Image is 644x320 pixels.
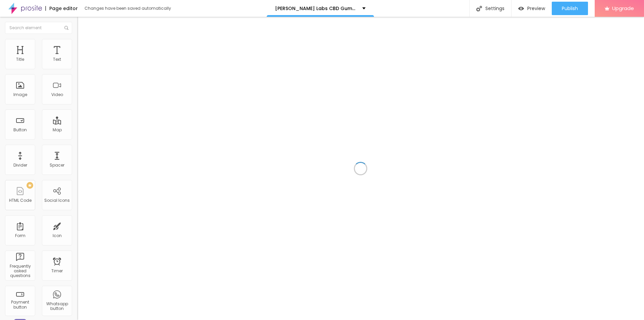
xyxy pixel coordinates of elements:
[612,5,634,11] span: Upgrade
[552,2,588,15] button: Publish
[275,6,357,11] p: [PERSON_NAME] Labs CBD Gummies Official Website
[51,92,63,97] div: Video
[527,6,545,11] span: Preview
[16,57,24,62] div: Title
[562,6,578,11] span: Publish
[51,269,63,273] div: Timer
[13,163,27,168] div: Divider
[512,2,552,15] button: Preview
[7,300,33,310] div: Payment button
[53,57,61,62] div: Text
[64,26,68,30] img: Icone
[53,128,62,132] div: Map
[50,163,64,168] div: Spacer
[9,198,32,203] div: HTML Code
[13,92,27,97] div: Image
[53,233,62,238] div: Icon
[518,6,524,11] img: view-1.svg
[44,198,70,203] div: Social Icons
[7,264,33,278] div: Frequently asked questions
[44,302,70,311] div: Whatsapp button
[15,233,25,238] div: Form
[45,6,78,11] div: Page editor
[85,6,171,10] div: Changes have been saved automatically
[13,128,27,132] div: Button
[5,22,72,34] input: Search element
[476,6,482,11] img: Icone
